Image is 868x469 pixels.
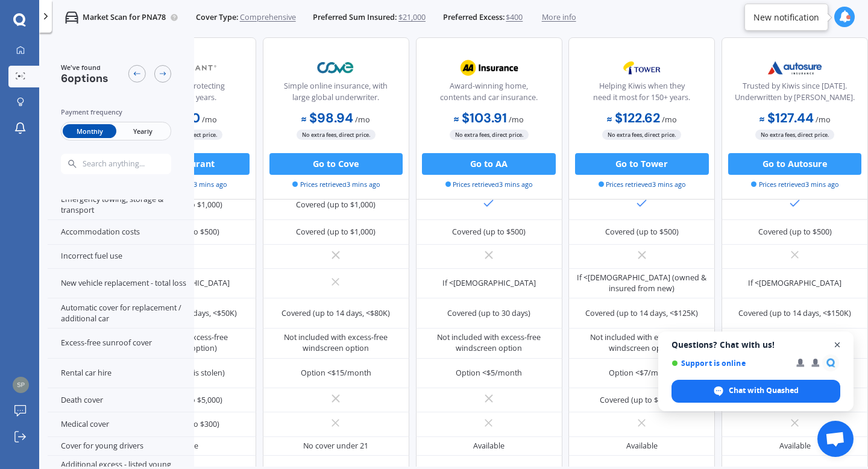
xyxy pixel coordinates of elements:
[48,220,194,244] div: Accommodation costs
[355,114,370,124] span: / mo
[272,81,400,108] div: Simple online insurance, with large global underwriter.
[816,114,831,124] span: / mo
[442,278,536,289] div: If <[DEMOGRAPHIC_DATA]
[751,179,838,189] span: Prices retrieved 3 mins ago
[578,81,706,108] div: Helping Kiwis when they need it most for 150+ years.
[202,114,217,124] span: / mo
[48,298,194,329] div: Automatic cover for replacement / additional car
[605,227,679,238] div: Covered (up to $500)
[759,109,814,126] b: $127.44
[731,81,859,108] div: Trusted by Kiwis since [DATE]. Underwritten by [PERSON_NAME].
[585,308,698,319] div: Covered (up to 14 days, <$125K)
[450,130,529,140] span: No extra fees, direct price.
[65,11,78,24] img: car.f15378c7a67c060ca3f3.svg
[301,109,353,126] b: $98.94
[452,227,526,238] div: Covered (up to $500)
[116,124,169,138] span: Yearly
[626,441,658,452] div: Available
[454,109,507,126] b: $103.91
[609,368,675,379] div: Option <$7/month
[398,12,426,23] span: $21,000
[577,332,707,354] div: Not included with excess-free windscreen option
[281,308,390,319] div: Covered (up to 14 days, <$80K)
[48,412,194,436] div: Medical cover
[443,12,505,23] span: Preferred Excess:
[48,190,194,221] div: Emergency towing, storage & transport
[729,385,799,396] span: Chat with Quashed
[759,54,831,81] img: Autosure.webp
[83,12,166,23] p: Market Scan for PNA78
[599,179,686,189] span: Prices retrieved 3 mins ago
[269,153,403,175] button: Go to Cove
[779,441,811,452] div: Available
[738,308,851,319] div: Covered (up to 14 days, <$150K)
[63,124,116,138] span: Monthly
[424,332,554,354] div: Not included with excess-free windscreen option
[296,200,376,210] div: Covered (up to $1,000)
[48,437,194,456] div: Cover for young drivers
[453,54,525,81] img: AA.webp
[606,54,678,81] img: Tower.webp
[600,395,684,406] div: Covered (up to $10,000)
[817,421,854,457] div: Open chat
[447,308,530,319] div: Covered (up to 30 days)
[48,269,194,299] div: New vehicle replacement - total loss
[758,227,832,238] div: Covered (up to $500)
[748,278,841,289] div: If <[DEMOGRAPHIC_DATA]
[671,359,788,368] span: Support is online
[830,338,845,353] span: Close chat
[303,441,368,452] div: No cover under 21
[602,130,681,140] span: No extra fees, direct price.
[422,153,555,175] button: Go to AA
[301,368,371,379] div: Option <$15/month
[456,368,522,379] div: Option <$5/month
[271,332,401,354] div: Not included with excess-free windscreen option
[728,153,861,175] button: Go to Autosure
[755,130,834,140] span: No extra fees, direct price.
[509,114,524,124] span: / mo
[61,71,108,86] span: 6 options
[542,12,576,23] span: More info
[48,388,194,412] div: Death cover
[61,63,108,72] span: We've found
[577,272,707,294] div: If <[DEMOGRAPHIC_DATA] (owned & insured from new)
[662,114,677,124] span: / mo
[313,12,397,23] span: Preferred Sum Insured:
[81,159,192,168] input: Search anything...
[240,12,296,23] span: Comprehensive
[607,109,660,126] b: $122.62
[671,340,840,350] span: Questions? Chat with us!
[473,441,505,452] div: Available
[300,54,372,81] img: Cove.webp
[13,377,29,393] img: 8a785eba41ce866816135f4ac56bffaa
[445,179,533,189] span: Prices retrieved 3 mins ago
[48,245,194,269] div: Incorrect fuel use
[292,179,380,189] span: Prices retrieved 3 mins ago
[196,12,238,23] span: Cover Type:
[671,380,840,403] div: Chat with Quashed
[297,130,376,140] span: No extra fees, direct price.
[48,329,194,359] div: Excess-free sunroof cover
[296,227,376,238] div: Covered (up to $1,000)
[61,107,172,118] div: Payment frequency
[753,11,819,24] div: New notification
[48,359,194,389] div: Rental car hire
[506,12,523,23] span: $400
[575,153,708,175] button: Go to Tower
[425,81,553,108] div: Award-winning home, contents and car insurance.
